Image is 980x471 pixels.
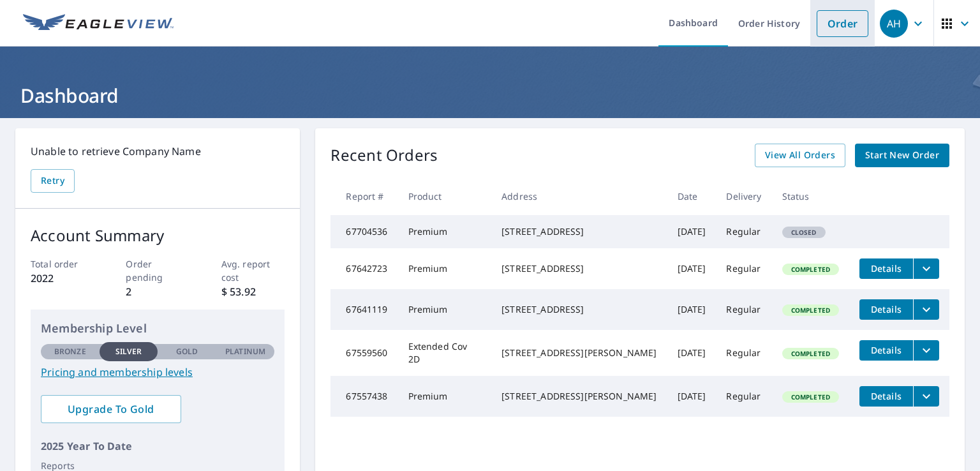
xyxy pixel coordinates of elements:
td: Regular [716,215,771,248]
button: detailsBtn-67557438 [859,386,913,407]
a: Start New Order [855,144,949,167]
p: Gold [176,346,198,357]
p: 2 [126,284,189,299]
td: 67642723 [330,248,397,289]
p: Platinum [225,346,265,357]
span: Details [867,262,905,274]
button: filesDropdownBtn-67641119 [913,299,939,320]
button: filesDropdownBtn-67557438 [913,386,939,407]
td: 67641119 [330,289,397,330]
img: EV Logo [23,14,174,33]
td: [DATE] [667,330,716,376]
th: Address [491,177,667,215]
p: Account Summary [31,224,285,247]
span: Details [867,390,905,402]
p: Membership Level [41,320,274,337]
span: Completed [783,349,838,358]
td: 67557438 [330,376,397,417]
th: Date [667,177,716,215]
span: Closed [783,228,824,237]
div: [STREET_ADDRESS][PERSON_NAME] [501,347,657,359]
td: Premium [398,248,492,289]
span: Start New Order [865,147,939,163]
td: 67704536 [330,215,397,248]
p: $ 53.92 [221,284,285,299]
td: Regular [716,330,771,376]
td: Regular [716,289,771,330]
p: Unable to retrieve Company Name [31,144,285,159]
a: Pricing and membership levels [41,364,274,380]
td: Premium [398,376,492,417]
td: 67559560 [330,330,397,376]
td: Extended Cov 2D [398,330,492,376]
td: Premium [398,289,492,330]
td: Regular [716,248,771,289]
td: [DATE] [667,376,716,417]
button: detailsBtn-67642723 [859,258,913,279]
p: 2025 Year To Date [41,438,274,454]
a: View All Orders [755,144,845,167]
a: Upgrade To Gold [41,395,181,423]
div: AH [880,10,908,38]
th: Product [398,177,492,215]
p: Bronze [54,346,86,357]
div: [STREET_ADDRESS][PERSON_NAME] [501,390,657,403]
div: [STREET_ADDRESS] [501,262,657,275]
p: 2022 [31,271,94,286]
h1: Dashboard [15,82,965,108]
th: Status [772,177,849,215]
td: Premium [398,215,492,248]
button: detailsBtn-67641119 [859,299,913,320]
td: Regular [716,376,771,417]
span: Upgrade To Gold [51,402,171,416]
button: detailsBtn-67559560 [859,340,913,361]
div: [STREET_ADDRESS] [501,303,657,316]
button: filesDropdownBtn-67559560 [913,340,939,361]
td: [DATE] [667,248,716,289]
a: Order [817,10,868,37]
span: Completed [783,265,838,274]
p: Avg. report cost [221,257,285,284]
p: Silver [115,346,142,357]
span: Completed [783,306,838,315]
td: [DATE] [667,289,716,330]
th: Report # [330,177,397,215]
span: Details [867,303,905,315]
span: Details [867,344,905,356]
p: Recent Orders [330,144,438,167]
span: Retry [41,173,64,189]
span: View All Orders [765,147,835,163]
span: Completed [783,392,838,401]
div: [STREET_ADDRESS] [501,225,657,238]
button: filesDropdownBtn-67642723 [913,258,939,279]
td: [DATE] [667,215,716,248]
th: Delivery [716,177,771,215]
button: Retry [31,169,75,193]
p: Order pending [126,257,189,284]
p: Total order [31,257,94,271]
